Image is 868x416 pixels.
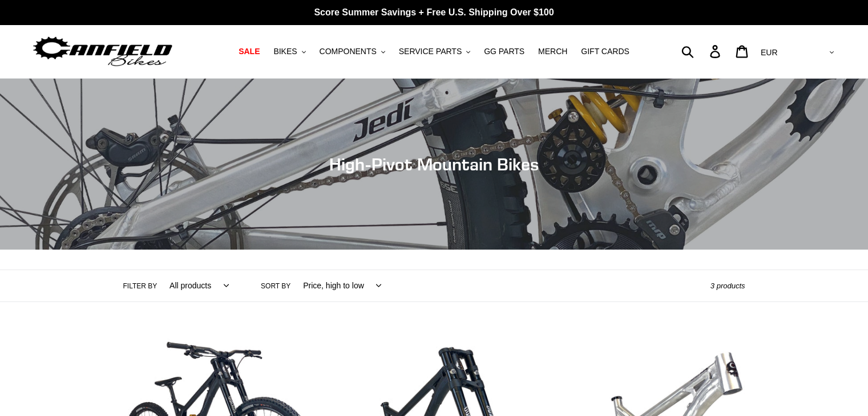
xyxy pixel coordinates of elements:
button: BIKES [268,44,311,59]
button: SERVICE PARTS [393,44,476,59]
span: MERCH [538,47,567,56]
span: High-Pivot Mountain Bikes [329,154,539,174]
span: SALE [239,47,260,56]
label: Sort by [261,281,290,291]
label: Filter by [123,281,158,291]
span: GIFT CARDS [581,47,629,56]
a: GIFT CARDS [575,44,635,59]
span: 3 products [710,282,745,290]
a: SALE [233,44,265,59]
span: BIKES [273,47,297,56]
span: GG PARTS [484,47,524,56]
span: SERVICE PARTS [399,47,462,56]
a: MERCH [532,44,573,59]
a: GG PARTS [478,44,530,59]
span: COMPONENTS [320,47,377,56]
button: COMPONENTS [314,44,391,59]
img: Canfield Bikes [31,34,174,70]
input: Search [688,39,717,64]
